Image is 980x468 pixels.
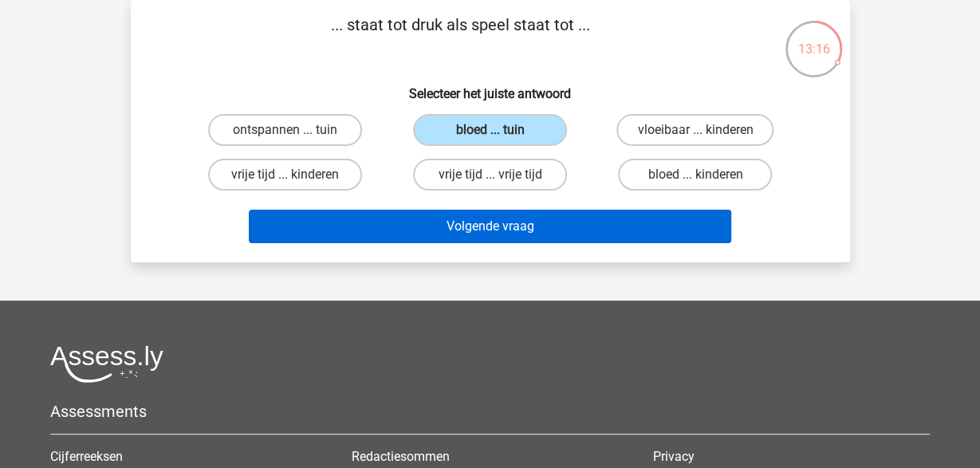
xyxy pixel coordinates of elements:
a: Privacy [652,449,694,464]
img: Assessly logo [50,345,163,383]
button: Volgende vraag [249,210,731,243]
label: vrije tijd ... kinderen [208,159,362,191]
label: vrije tijd ... vrije tijd [413,159,567,191]
a: Cijferreeksen [50,449,123,464]
label: ontspannen ... tuin [208,114,362,146]
div: 13:16 [784,19,844,59]
label: bloed ... tuin [413,114,567,146]
p: ... staat tot druk als speel staat tot ... [156,13,765,61]
label: vloeibaar ... kinderen [616,114,773,146]
label: bloed ... kinderen [618,159,772,191]
a: Redactiesommen [352,449,450,464]
h5: Assessments [50,402,930,421]
h6: Selecteer het juiste antwoord [156,73,825,101]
